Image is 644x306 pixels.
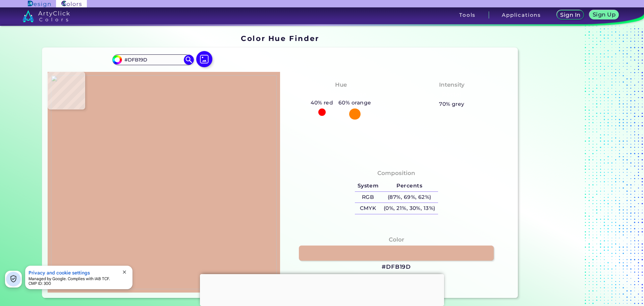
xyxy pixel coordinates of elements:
input: type color.. [122,55,184,64]
img: icon picture [196,51,212,67]
img: icon search [184,55,194,65]
h5: RGB [355,192,381,203]
h5: Percents [381,180,438,191]
h3: Pastel [439,91,465,99]
h3: Tools [459,12,476,17]
iframe: Advertisement [521,32,604,301]
h1: Color Hue Finder [241,33,319,43]
h4: Color [389,235,404,245]
h5: CMYK [355,203,381,214]
h3: Applications [502,12,541,17]
iframe: Advertisement [200,274,444,304]
a: Sign Up [591,11,618,19]
img: logo_artyclick_colors_white.svg [22,10,70,22]
h4: Composition [377,168,415,178]
h4: Hue [335,80,347,90]
h5: Sign In [561,12,579,17]
img: fd46c42d-b182-4404-b625-8f9eef9c0b99 [51,75,277,289]
h3: #DFB19D [382,263,411,271]
h5: (0%, 21%, 30%, 13%) [381,203,438,214]
h5: (87%, 69%, 62%) [381,192,438,203]
a: Sign In [558,11,583,19]
h5: Sign Up [594,12,614,17]
h4: Intensity [439,80,465,90]
h5: 70% grey [439,100,465,108]
h5: System [355,180,381,191]
h5: 60% orange [336,98,374,107]
img: ArtyClick Design logo [28,1,50,7]
h5: 40% red [308,98,336,107]
h3: Reddish Orange [313,91,370,99]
